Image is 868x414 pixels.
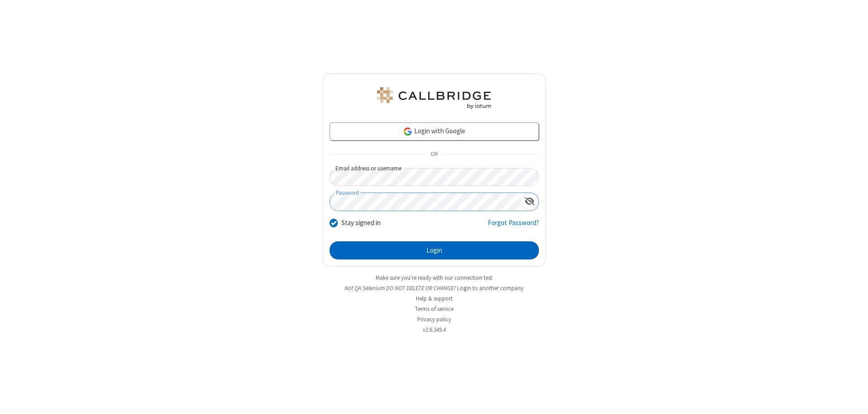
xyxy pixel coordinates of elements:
a: Privacy policy [417,315,451,323]
a: Forgot Password? [488,218,539,235]
li: Not QA Selenium DO NOT DELETE OR CHANGE? [322,284,546,292]
img: google-icon.png [403,127,413,136]
span: OR [427,148,441,161]
li: v2.6.349.4 [322,325,546,334]
button: Login [330,241,539,259]
div: Show password [521,193,538,210]
a: Help & support [416,295,453,302]
a: Make sure you're ready with our connection test [376,274,492,282]
a: Login with Google [330,122,539,141]
label: Stay signed in [341,218,381,228]
button: Login to another company [457,284,524,292]
a: Terms of service [415,305,453,313]
input: Password [330,193,521,211]
input: Email address or username [330,168,539,186]
img: QA Selenium DO NOT DELETE OR CHANGE [375,87,493,109]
